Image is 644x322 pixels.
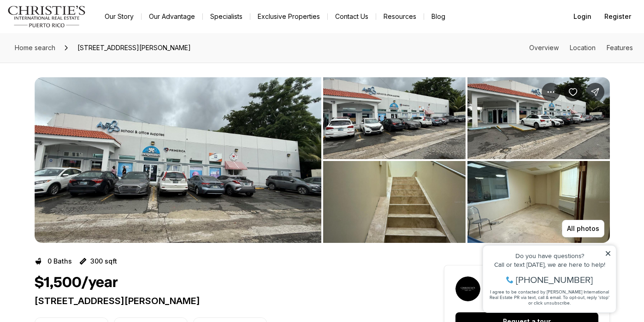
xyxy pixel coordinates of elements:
nav: Page section menu [529,44,633,52]
a: Specialists [203,10,250,23]
button: Property options [542,83,560,101]
button: Save Property: 177 CALLE ROMERILLO [564,83,582,101]
img: logo [7,6,86,28]
span: [STREET_ADDRESS][PERSON_NAME] [74,40,195,55]
div: Do you have questions? [10,21,133,27]
button: View image gallery [323,77,466,159]
p: 300 sqft [90,258,117,265]
p: 0 Baths [47,258,72,265]
p: All photos [567,225,599,232]
button: Login [568,7,597,26]
a: Blog [424,10,453,23]
button: Contact Us [328,10,376,23]
button: All photos [562,220,604,237]
a: Skip to: Location [570,44,596,52]
span: Home search [15,44,55,52]
span: I agree to be contacted by [PERSON_NAME] International Real Estate PR via text, call & email. To ... [12,57,131,74]
a: Exclusive Properties [250,10,327,23]
span: Register [604,13,631,20]
button: Share Property: 177 CALLE ROMERILLO [586,83,604,101]
button: View image gallery [35,77,321,243]
a: Our Advantage [142,10,202,23]
button: Register [599,7,637,26]
button: View image gallery [467,77,610,159]
div: Call or text [DATE], we are here to help! [10,29,133,36]
a: Resources [376,10,424,23]
li: 2 of 3 [323,77,610,243]
a: Skip to: Overview [529,44,559,52]
h1: $1,500/year [35,274,118,292]
span: [PHONE_NUMBER] [38,43,115,52]
a: Skip to: Features [607,44,633,52]
a: Home search [11,40,59,55]
p: [STREET_ADDRESS][PERSON_NAME] [35,295,411,306]
li: 1 of 3 [35,77,321,243]
button: View image gallery [467,161,610,243]
a: Our Story [97,10,141,23]
span: Login [573,13,591,20]
div: Listing Photos [35,77,610,243]
button: View image gallery [323,161,466,243]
